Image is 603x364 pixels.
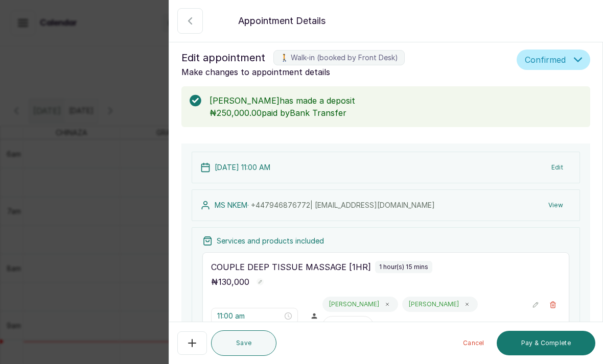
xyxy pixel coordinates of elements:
button: Confirmed [517,50,590,70]
button: Cancel [455,331,493,355]
p: ₦ [211,276,249,288]
span: +44 7946876772 | [EMAIL_ADDRESS][DOMAIN_NAME] [251,201,435,209]
button: Pay & Complete [497,331,595,355]
p: Appointment Details [238,14,326,28]
p: Make changes to appointment details [181,66,513,78]
label: 🚶 Walk-in (booked by Front Desk) [273,50,405,65]
button: Edit [543,158,571,177]
p: COUPLE DEEP TISSUE MASSAGE [1HR] [211,261,371,273]
span: 130,000 [218,277,249,287]
span: Confirmed [525,54,566,66]
button: View [540,196,571,214]
p: ₦250,000.00 paid by Bank Transfer [210,107,582,119]
p: [DATE] 11:00 AM [215,162,270,173]
p: [PERSON_NAME] [329,300,379,308]
button: Save [211,330,276,356]
span: Edit appointment [181,50,265,66]
p: [PERSON_NAME] [409,300,459,308]
p: 1 hour(s) 15 mins [379,263,428,271]
p: Services and products included [217,236,324,246]
p: [PERSON_NAME] has made a deposit [210,94,582,107]
input: Select time [217,310,283,322]
p: MS NKEM · [215,200,435,210]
